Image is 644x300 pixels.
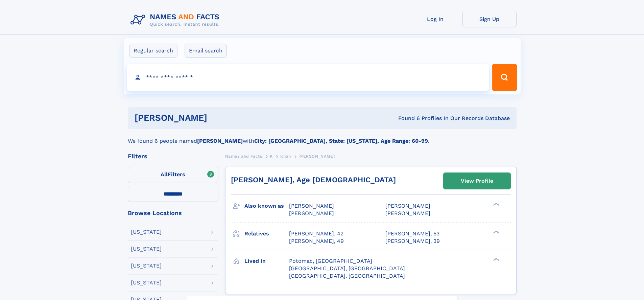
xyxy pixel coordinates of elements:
span: [PERSON_NAME] [385,203,430,209]
a: [PERSON_NAME], 49 [289,237,344,245]
span: [PERSON_NAME] [289,210,334,216]
a: Names and Facts [225,152,262,160]
img: Logo Names and Facts [128,11,225,29]
span: [PERSON_NAME] [299,154,335,159]
a: Khan [280,152,291,160]
a: K [270,152,273,160]
div: We found 6 people named with . [128,129,517,145]
div: ❯ [492,230,500,234]
h3: Also known as [244,200,289,212]
h1: [PERSON_NAME] [135,114,303,122]
span: [GEOGRAPHIC_DATA], [GEOGRAPHIC_DATA] [289,273,405,279]
label: Filters [128,167,218,183]
div: Browse Locations [128,210,218,216]
b: City: [GEOGRAPHIC_DATA], State: [US_STATE], Age Range: 60-99 [254,138,428,144]
span: Khan [280,154,291,159]
div: [US_STATE] [131,263,162,269]
a: Sign Up [462,11,517,27]
div: Filters [128,153,218,159]
div: View Profile [461,173,493,189]
div: Found 6 Profiles In Our Records Database [303,115,510,122]
div: [US_STATE] [131,229,162,235]
span: [PERSON_NAME] [385,210,430,216]
h3: Relatives [244,228,289,239]
h3: Lived in [244,255,289,267]
label: Regular search [129,44,177,58]
a: [PERSON_NAME], 53 [385,230,439,237]
b: [PERSON_NAME] [197,138,243,144]
a: View Profile [444,173,510,189]
a: [PERSON_NAME], 39 [385,237,440,245]
span: Potomac, [GEOGRAPHIC_DATA] [289,258,372,264]
span: [PERSON_NAME] [289,203,334,209]
span: K [270,154,273,159]
label: Email search [185,44,227,58]
div: ❯ [492,257,500,261]
span: [GEOGRAPHIC_DATA], [GEOGRAPHIC_DATA] [289,265,405,272]
a: [PERSON_NAME], Age [DEMOGRAPHIC_DATA] [231,176,396,184]
button: Search Button [492,64,517,91]
input: search input [127,64,489,91]
div: ❯ [492,202,500,207]
a: Log In [408,11,462,27]
div: [US_STATE] [131,246,162,252]
a: [PERSON_NAME], 42 [289,230,343,237]
div: [US_STATE] [131,280,162,285]
span: All [161,171,168,178]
